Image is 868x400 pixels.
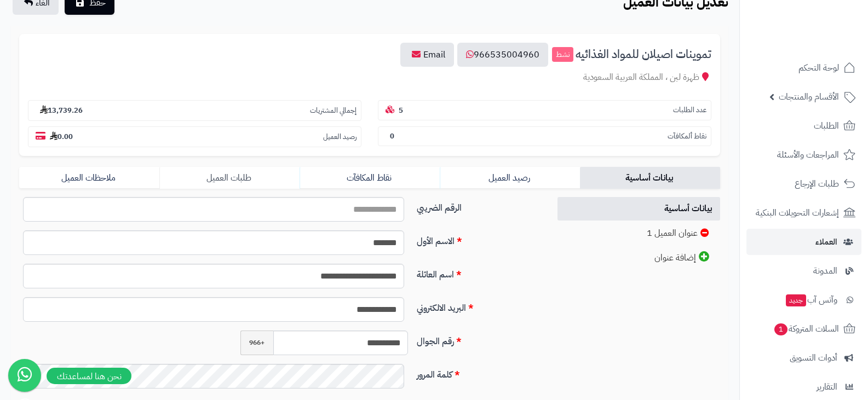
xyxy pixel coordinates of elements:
[412,230,545,248] label: الاسم الأول
[746,142,861,168] a: المراجعات والأسئلة
[779,89,839,105] span: الأقسام والمنتجات
[557,222,721,245] a: عنوان العميل 1
[412,364,545,381] label: كلمة المرور
[746,287,861,313] a: وآتس آبجديد
[746,229,861,255] a: العملاء
[746,171,861,197] a: طلبات الإرجاع
[390,131,394,141] b: 0
[576,48,711,61] span: تموينات اصيلان للمواد الغذائيه
[746,113,861,139] a: الطلبات
[580,167,720,189] a: بيانات أساسية
[412,331,545,348] label: رقم الجوال
[798,60,839,76] span: لوحة التحكم
[50,131,73,142] b: 0.00
[746,374,861,400] a: التقارير
[746,316,861,342] a: السلات المتروكة1
[159,167,300,189] a: طلبات العميل
[673,105,706,115] small: عدد الطلبات
[240,331,273,355] span: +966
[774,323,787,335] span: 1
[813,263,837,279] span: المدونة
[746,258,861,284] a: المدونة
[668,131,706,142] small: نقاط ألمكافآت
[457,43,548,67] a: 966535004960
[19,167,159,189] a: ملاحظات العميل
[399,105,403,115] b: 5
[777,147,839,163] span: المراجعات والأسئلة
[412,264,545,281] label: اسم العائلة
[814,118,839,134] span: الطلبات
[746,200,861,226] a: إشعارات التحويلات البنكية
[790,350,837,366] span: أدوات التسويق
[786,294,806,306] span: جديد
[794,31,858,54] img: logo-2.png
[552,47,573,62] small: نشط
[28,71,711,84] div: ظهرة لبن ، المملكة العربية السعودية
[412,197,545,215] label: الرقم الضريبي
[746,55,861,81] a: لوحة التحكم
[557,197,721,221] a: بيانات أساسية
[785,292,837,308] span: وآتس آب
[300,167,440,189] a: نقاط المكافآت
[795,176,839,192] span: طلبات الإرجاع
[38,105,83,115] b: 13,739.26
[817,379,837,395] span: التقارير
[440,167,580,189] a: رصيد العميل
[756,205,839,221] span: إشعارات التحويلات البنكية
[773,321,839,337] span: السلات المتروكة
[412,297,545,315] label: البريد الالكتروني
[815,234,837,250] span: العملاء
[400,43,454,67] a: Email
[746,345,861,371] a: أدوات التسويق
[323,132,357,142] small: رصيد العميل
[557,246,721,270] a: إضافة عنوان
[310,106,357,116] small: إجمالي المشتريات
